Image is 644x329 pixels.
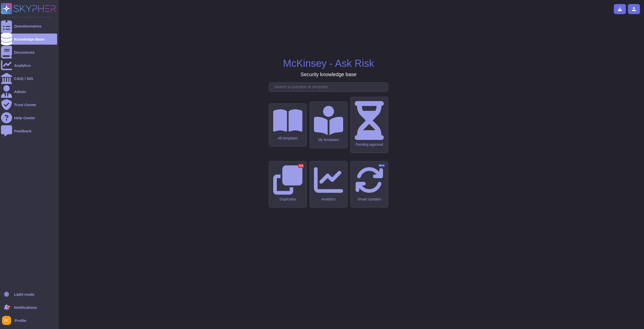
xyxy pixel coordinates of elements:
[14,50,35,54] div: Documents
[1,112,57,123] a: Help Center
[1,125,57,136] a: Feedback
[273,136,302,140] div: All templates
[1,60,57,71] a: Analytics
[7,305,10,308] div: 9+
[14,64,31,67] div: Analytics
[378,164,385,167] div: BETA
[2,316,11,325] img: user
[1,99,57,110] a: Trust Center
[14,116,35,120] div: Help Center
[283,57,374,69] h1: McKinsey - Ask Risk
[1,315,15,326] button: user
[301,71,356,77] h3: Security knowledge base
[1,34,57,45] a: Knowledge Base
[14,24,42,28] div: Questionnaires
[15,319,26,322] span: Profile
[1,47,57,58] a: Documents
[355,142,384,147] div: Pending approval
[273,197,302,201] div: Duplicates
[1,73,57,84] a: CAIQ / SIG
[298,164,304,168] div: 216
[1,20,57,32] a: Questionnaires
[1,86,57,97] a: Admin
[14,90,26,94] div: Admin
[314,138,343,142] div: My templates
[355,197,384,201] div: Smart Updates
[14,37,44,41] div: Knowledge Base
[14,292,34,296] div: Light mode
[14,103,36,107] div: Trust Center
[314,197,343,201] div: Analytics
[14,306,37,309] span: Notifications
[14,77,33,80] div: CAIQ / SIG
[14,129,31,133] div: Feedback
[272,83,388,92] input: Search a question or template...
